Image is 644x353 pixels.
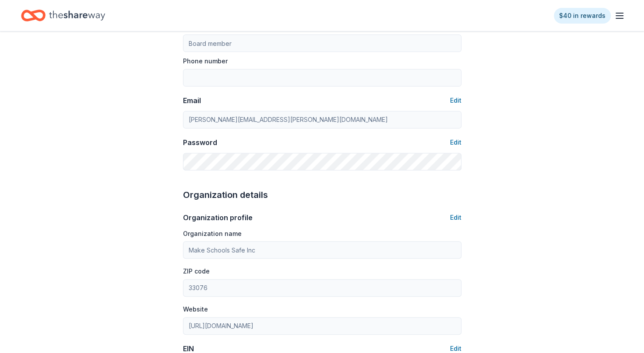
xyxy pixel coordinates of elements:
label: ZIP code [183,267,210,276]
div: Password [183,137,217,148]
div: Organization profile [183,212,253,223]
input: 12345 (U.S. only) [183,279,461,297]
label: Phone number [183,57,228,66]
label: Organization name [183,229,242,238]
button: Edit [450,95,461,106]
div: Email [183,95,201,106]
button: Edit [450,137,461,148]
button: Edit [450,212,461,223]
a: Home [21,5,105,26]
label: Website [183,305,208,314]
div: Organization details [183,188,461,202]
a: $40 in rewards [554,8,611,24]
